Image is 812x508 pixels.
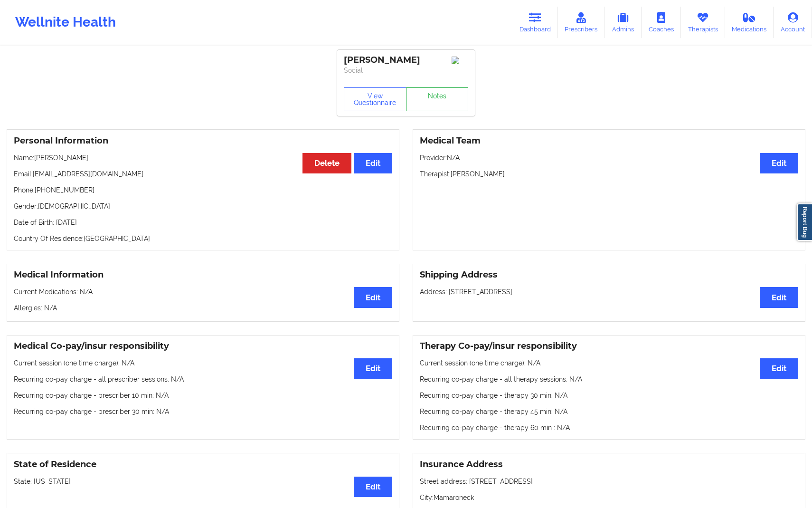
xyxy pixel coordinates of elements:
p: Recurring co-pay charge - therapy 45 min : N/A [420,407,798,416]
h3: State of Residence [14,459,392,470]
p: Recurring co-pay charge - prescriber 10 min : N/A [14,391,392,400]
p: Current session (one time charge): N/A [14,358,392,368]
a: Report Bug [797,203,812,241]
p: Email: [EMAIL_ADDRESS][DOMAIN_NAME] [14,169,392,179]
p: Country Of Residence: [GEOGRAPHIC_DATA] [14,234,392,243]
button: View Questionnaire [344,87,406,111]
h3: Medical Information [14,269,392,280]
img: Image%2Fplaceholer-image.png [452,57,468,64]
p: State: [US_STATE] [14,477,392,486]
h3: Insurance Address [420,459,798,470]
h3: Medical Co-pay/insur responsibility [14,341,392,352]
h3: Medical Team [420,135,798,146]
button: Edit [354,358,392,379]
a: Coaches [642,7,681,38]
h3: Personal Information [14,135,392,146]
p: Social [344,66,468,75]
p: Address: [STREET_ADDRESS] [420,287,798,297]
p: Current session (one time charge): N/A [420,358,798,368]
a: Medications [725,7,774,38]
p: Recurring co-pay charge - therapy 60 min : N/A [420,423,798,432]
a: Notes [406,87,469,111]
button: Delete [302,153,351,173]
h3: Shipping Address [420,269,798,280]
button: Edit [354,477,392,497]
a: Dashboard [512,7,558,38]
p: Recurring co-pay charge - all therapy sessions : N/A [420,374,798,384]
p: Allergies: N/A [14,303,392,313]
button: Edit [354,287,392,307]
p: Therapist: [PERSON_NAME] [420,169,798,179]
p: Recurring co-pay charge - all prescriber sessions : N/A [14,374,392,384]
button: Edit [760,287,798,307]
p: Current Medications: N/A [14,287,392,297]
a: Admins [604,7,642,38]
p: Gender: [DEMOGRAPHIC_DATA] [14,201,392,211]
p: Phone: [PHONE_NUMBER] [14,185,392,195]
button: Edit [354,153,392,173]
a: Therapists [681,7,725,38]
p: Street address: [STREET_ADDRESS] [420,477,798,486]
p: Name: [PERSON_NAME] [14,153,392,163]
p: Date of Birth: [DATE] [14,218,392,227]
a: Account [774,7,812,38]
button: Edit [760,153,798,173]
p: Recurring co-pay charge - prescriber 30 min : N/A [14,407,392,416]
div: [PERSON_NAME] [344,55,468,66]
p: Recurring co-pay charge - therapy 30 min : N/A [420,391,798,400]
a: Prescribers [558,7,605,38]
h3: Therapy Co-pay/insur responsibility [420,341,798,352]
p: City: Mamaroneck [420,493,798,502]
button: Edit [760,358,798,379]
p: Provider: N/A [420,153,798,163]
